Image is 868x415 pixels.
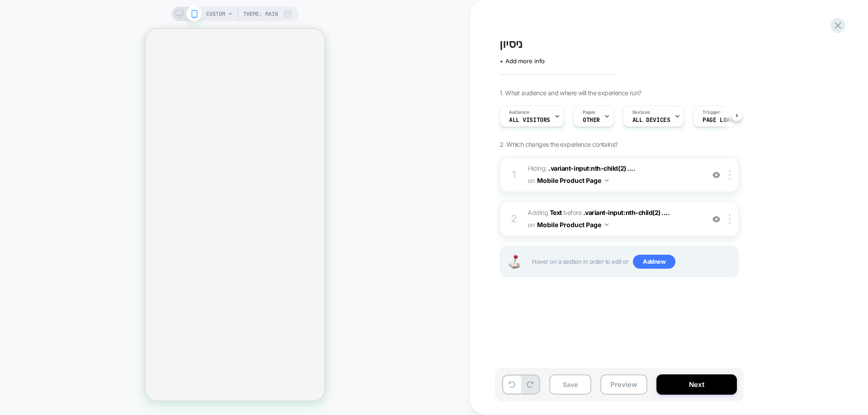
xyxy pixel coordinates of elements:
[528,163,700,187] span: Hiding :
[703,117,733,123] span: Page Load
[509,166,519,184] div: 1
[509,109,529,116] span: Audience
[583,209,670,216] span: .variant-input:nth-child(2) ....
[632,109,650,116] span: Devices
[500,89,641,97] span: 1. What audience and where will the experience run?
[500,37,523,51] span: ניסיון
[548,164,635,172] span: .variant-input:nth-child(2) ....
[243,7,278,21] span: Theme: MAIN
[632,117,670,123] span: ALL DEVICES
[206,7,225,21] span: CUSTOM
[729,214,731,224] img: close
[509,210,519,228] div: 2
[528,209,562,216] span: Adding
[500,140,618,148] span: 2. Which changes the experience contains?
[537,174,609,187] button: Mobile Product Page
[505,255,523,269] img: Joystick
[509,117,550,123] span: All Visitors
[563,209,581,216] span: BEFORE
[500,57,545,65] span: + Add more info
[532,255,734,269] span: Hover on a section in order to edit or
[528,219,534,230] span: on
[656,374,737,395] button: Next
[550,209,562,216] b: Text
[583,117,600,123] span: OTHER
[605,179,609,182] img: down arrow
[712,171,720,179] img: crossed eye
[729,170,731,180] img: close
[712,215,720,223] img: crossed eye
[600,374,647,395] button: Preview
[633,255,675,269] span: Add new
[537,218,609,231] button: Mobile Product Page
[703,109,720,116] span: Trigger
[605,224,609,226] img: down arrow
[528,175,534,186] span: on
[549,374,591,395] button: Save
[583,109,595,116] span: Pages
